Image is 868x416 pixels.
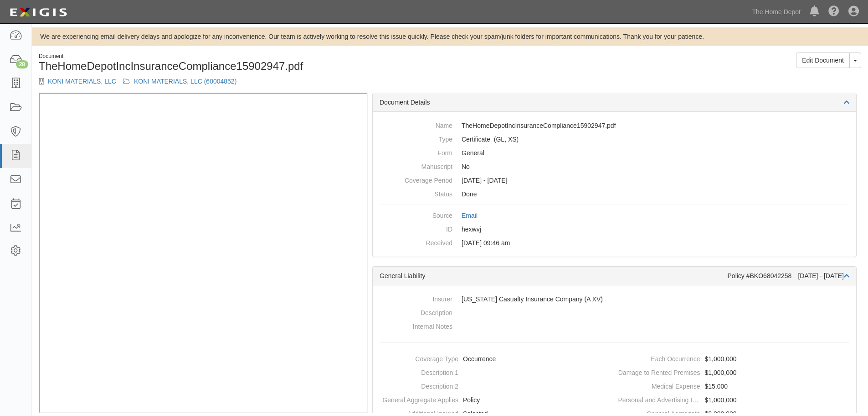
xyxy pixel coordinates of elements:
dt: General Aggregate Applies [376,393,458,405]
dt: Manuscript [380,160,452,171]
dt: Description 2 [376,379,458,391]
a: KONI MATERIALS, LLC [48,78,116,85]
dt: ID [380,222,452,234]
dd: Policy [376,393,611,407]
dd: [DATE] 09:46 am [380,236,849,250]
div: Document Details [373,93,856,112]
dd: Done [380,187,849,201]
dt: Name [380,119,452,130]
dd: Occurrence [376,352,611,366]
dt: Source [380,209,452,220]
dd: [DATE] - [DATE] [380,174,849,187]
dd: No [380,160,849,174]
dt: Status [380,187,452,199]
dt: Each Occurrence [618,352,700,363]
dt: Personal and Advertising Injury [618,393,700,405]
dt: Internal Notes [380,320,452,331]
dt: Medical Expense [618,379,700,391]
div: General Liability [380,271,728,280]
a: Edit Document [796,53,850,68]
dd: $15,000 [618,379,853,393]
div: Policy #BKO68042258 [DATE] - [DATE] [728,271,849,280]
dt: Type [380,132,452,144]
dd: General [380,146,849,160]
a: KONI MATERIALS, LLC (60004852) [134,78,236,85]
div: We are experiencing email delivery delays and apologize for any inconvenience. Our team is active... [32,32,868,41]
dt: Description 1 [376,366,458,377]
dt: Form [380,146,452,158]
img: logo-5460c22ac91f19d4615b14bd174203de0afe785f0fc80cf4dbbc73dc1793850b.png [7,4,70,21]
dd: General Liability Excess/Umbrella Liability [380,132,849,146]
dd: $1,000,000 [618,393,853,407]
dt: Description [380,306,452,317]
dt: Received [380,236,452,247]
dd: $1,000,000 [618,352,853,366]
dd: TheHomeDepotIncInsuranceCompliance15902947.pdf [380,119,849,132]
h1: TheHomeDepotIncInsuranceCompliance15902947.pdf [39,60,443,72]
dt: Coverage Type [376,352,458,363]
dd: $1,000,000 [618,366,853,379]
div: 28 [16,60,28,68]
i: Help Center - Complianz [828,6,839,17]
dt: Coverage Period [380,174,452,185]
dd: hexwvj [380,222,849,236]
dd: [US_STATE] Casualty Insurance Company (A XV) [380,292,849,306]
a: The Home Depot [747,3,805,21]
dt: Damage to Rented Premises [618,366,700,377]
a: Email [462,212,478,219]
div: Document [39,53,443,60]
dt: Insurer [380,292,452,304]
